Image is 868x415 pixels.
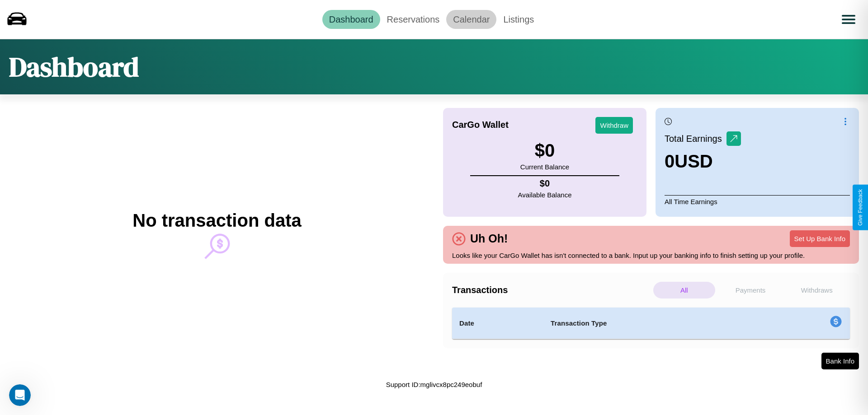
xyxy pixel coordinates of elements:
p: Current Balance [520,161,569,173]
p: All [653,282,715,298]
h4: Transaction Type [551,318,756,329]
button: Open menu [836,7,861,32]
button: Withdraw [595,117,633,134]
h1: Dashboard [9,48,139,85]
p: Available Balance [518,189,572,201]
h3: $ 0 [520,140,569,161]
a: Dashboard [322,10,380,29]
h4: $ 0 [518,178,572,189]
h4: Date [459,318,536,329]
iframe: Intercom live chat [9,384,31,406]
p: Payments [720,282,782,298]
p: All Time Earnings [665,195,850,208]
table: simple table [452,308,850,339]
h4: CarGo Wallet [452,120,509,130]
button: Set Up Bank Info [790,230,850,247]
a: Reservations [380,10,447,29]
a: Listings [496,10,541,29]
h4: Transactions [452,285,651,295]
h2: No transaction data [132,210,301,231]
p: Total Earnings [665,131,726,147]
h4: Uh Oh! [466,232,512,245]
button: Bank Info [821,353,859,369]
div: Give Feedback [857,189,863,226]
p: Withdraws [786,282,848,298]
p: Looks like your CarGo Wallet has isn't connected to a bank. Input up your banking info to finish ... [452,249,850,261]
p: Support ID: mglivcx8pc249eobuf [386,378,482,391]
a: Calendar [446,10,496,29]
h3: 0 USD [665,151,741,172]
